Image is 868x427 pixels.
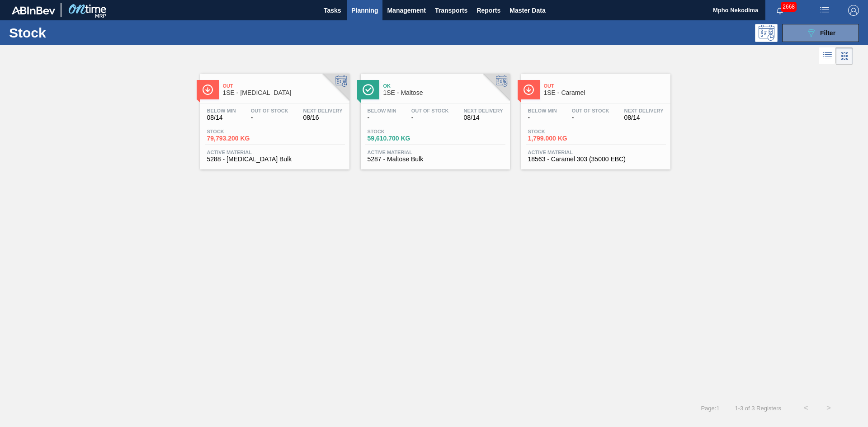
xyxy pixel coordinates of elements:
[514,67,675,169] a: ÍconeOut1SE - CaramelBelow Min-Out Of Stock-Next Delivery08/14Stock1,799.000 KGActive Material185...
[528,108,557,113] span: Below Min
[368,156,503,163] span: 5287 - Maltose Bulk
[528,114,557,121] span: -
[368,150,503,155] span: Active Material
[387,5,426,16] span: Management
[528,135,591,142] span: 1,799.000 KG
[207,114,236,121] span: 08/14
[624,114,664,121] span: 08/14
[322,5,342,16] span: Tasks
[12,6,55,14] img: TNhmsLtSVTkK8tSr43FrP2fwEKptu5GPRR3wAAAABJRU5ErkJggg==
[836,47,853,65] div: Card Vision
[251,114,288,121] span: -
[193,67,354,169] a: ÍconeOut1SE - [MEDICAL_DATA]Below Min08/14Out Of Stock-Next Delivery08/16Stock79,793.200 KGActive...
[363,84,374,95] img: Ícone
[544,83,666,89] span: Out
[765,4,794,17] button: Notifications
[383,89,505,96] span: 1SE - Maltose
[544,89,666,96] span: 1SE - Caramel
[528,150,664,155] span: Active Material
[251,108,288,113] span: Out Of Stock
[781,2,797,12] span: 2668
[819,47,836,65] div: List Vision
[354,67,514,169] a: ÍconeOk1SE - MaltoseBelow Min-Out Of Stock-Next Delivery08/14Stock59,610.700 KGActive Material528...
[523,84,534,95] img: Ícone
[368,108,396,113] span: Below Min
[207,129,270,134] span: Stock
[572,108,609,113] span: Out Of Stock
[9,28,144,38] h1: Stock
[207,108,236,113] span: Below Min
[528,156,664,163] span: 18563 - Caramel 303 (35000 EBC)
[701,405,719,412] span: Page : 1
[303,108,343,113] span: Next Delivery
[509,5,545,16] span: Master Data
[368,114,396,121] span: -
[464,114,503,121] span: 08/14
[624,108,664,113] span: Next Delivery
[223,83,345,89] span: Out
[411,114,449,121] span: -
[411,108,449,113] span: Out Of Stock
[223,89,345,96] span: 1SE - Dextrose
[435,5,467,16] span: Transports
[572,114,609,121] span: -
[733,405,781,412] span: 1 - 3 of 3 Registers
[368,135,431,142] span: 59,610.700 KG
[817,397,840,419] button: >
[848,5,859,16] img: Logout
[303,114,343,121] span: 08/16
[464,108,503,113] span: Next Delivery
[476,5,500,16] span: Reports
[351,5,378,16] span: Planning
[782,24,859,42] button: Filter
[528,129,591,134] span: Stock
[820,29,835,37] span: Filter
[207,135,270,142] span: 79,793.200 KG
[383,83,505,89] span: Ok
[795,397,817,419] button: <
[755,24,778,42] div: Programming: no user selected
[368,129,431,134] span: Stock
[202,84,213,95] img: Ícone
[207,150,343,155] span: Active Material
[207,156,343,163] span: 5288 - Dextrose Bulk
[819,5,830,16] img: userActions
